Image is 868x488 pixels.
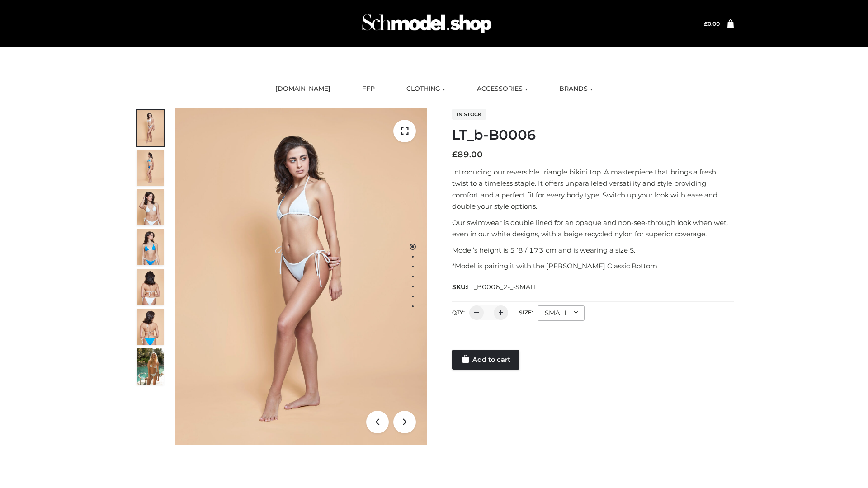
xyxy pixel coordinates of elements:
[137,269,164,305] img: ArielClassicBikiniTop_CloudNine_AzureSky_OW114ECO_7-scaled.jpg
[452,244,734,256] p: Model’s height is 5 ‘8 / 173 cm and is wearing a size S.
[452,109,486,120] span: In stock
[137,189,164,225] img: ArielClassicBikiniTop_CloudNine_AzureSky_OW114ECO_3-scaled.jpg
[137,309,164,345] img: ArielClassicBikiniTop_CloudNine_AzureSky_OW114ECO_8-scaled.jpg
[452,127,734,143] h1: LT_b-B0006
[552,79,599,99] a: BRANDS
[137,348,164,385] img: Arieltop_CloudNine_AzureSky2.jpg
[452,282,538,292] span: SKU:
[704,20,720,27] bdi: 0.00
[359,6,495,42] img: Schmodel Admin 964
[269,79,337,99] a: [DOMAIN_NAME]
[452,309,465,316] label: QTY:
[452,150,483,160] bdi: 89.00
[704,20,708,27] span: £
[137,150,164,186] img: ArielClassicBikiniTop_CloudNine_AzureSky_OW114ECO_2-scaled.jpg
[175,108,427,445] img: ArielClassicBikiniTop_CloudNine_AzureSky_OW114ECO_1
[452,150,458,160] span: £
[452,166,734,212] p: Introducing our reversible triangle bikini top. A masterpiece that brings a fresh twist to a time...
[137,229,164,265] img: ArielClassicBikiniTop_CloudNine_AzureSky_OW114ECO_4-scaled.jpg
[452,260,734,272] p: *Model is pairing it with the [PERSON_NAME] Classic Bottom
[470,79,534,99] a: ACCESSORIES
[400,79,452,99] a: CLOTHING
[538,305,585,321] div: SMALL
[452,350,519,370] a: Add to cart
[452,217,734,240] p: Our swimwear is double lined for an opaque and non-see-through look when wet, even in our white d...
[355,79,382,99] a: FFP
[519,309,533,316] label: Size:
[137,110,164,146] img: ArielClassicBikiniTop_CloudNine_AzureSky_OW114ECO_1-scaled.jpg
[704,20,720,27] a: £0.00
[467,283,538,291] span: LT_B0006_2-_-SMALL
